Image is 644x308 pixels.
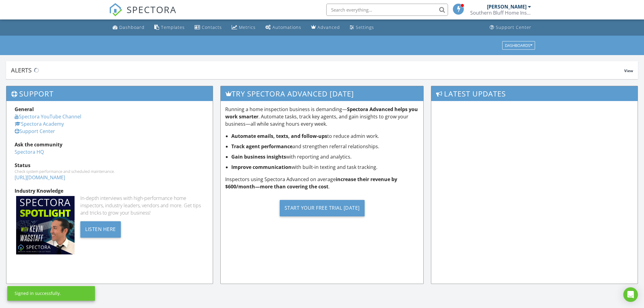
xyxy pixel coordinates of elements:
[231,163,419,171] li: with built-in texting and task tracking.
[80,226,121,232] a: Listen Here
[356,24,374,30] div: Settings
[231,153,419,160] li: with reporting and analytics.
[161,24,185,30] div: Templates
[15,174,65,181] a: [URL][DOMAIN_NAME]
[225,195,419,221] a: Start Your Free Trial [DATE]
[225,176,397,190] strong: increase their revenue by $600/month—more than covering the cost
[487,22,534,33] a: Support Center
[225,106,418,120] strong: Spectora Advanced helps you work smarter
[15,128,55,135] a: Support Center
[152,22,187,33] a: Templates
[11,66,624,74] div: Alerts
[347,22,376,33] a: Settings
[309,22,342,33] a: Advanced
[15,169,205,174] div: Check system performance and scheduled maintenance.
[80,221,121,238] div: Listen Here
[623,287,638,302] div: Open Intercom Messenger
[119,24,145,30] div: Dashboard
[487,4,527,10] div: [PERSON_NAME]
[231,133,327,139] strong: Automate emails, texts, and follow-ups
[192,22,224,33] a: Contacts
[496,24,531,30] div: Support Center
[109,8,177,21] a: SPECTORA
[15,149,44,155] a: Spectora HQ
[505,43,532,47] div: Dashboards
[470,10,531,16] div: Southern Bluff Home Inspections
[15,187,205,194] div: Industry Knowledge
[231,132,419,140] li: to reduce admin work.
[110,22,147,33] a: Dashboard
[231,164,292,170] strong: Improve communication
[239,24,256,30] div: Metrics
[16,196,75,254] img: Spectoraspolightmain
[225,106,419,128] p: Running a home inspection business is demanding— . Automate tasks, track key agents, and gain ins...
[15,106,34,113] strong: General
[431,86,638,101] h3: Latest Updates
[280,200,365,216] div: Start Your Free Trial [DATE]
[317,24,340,30] div: Advanced
[231,153,286,160] strong: Gain business insights
[502,41,535,50] button: Dashboards
[225,176,419,190] p: Inspectors using Spectora Advanced on average .
[263,22,304,33] a: Automations (Basic)
[15,162,205,169] div: Status
[15,141,205,148] div: Ask the community
[127,3,177,16] span: SPECTORA
[80,194,205,216] div: In-depth interviews with high-performance home inspectors, industry leaders, vendors and more. Ge...
[272,24,301,30] div: Automations
[624,68,633,73] span: View
[15,290,61,296] div: Signed in successfully.
[326,4,448,16] input: Search everything...
[6,86,213,101] h3: Support
[15,121,64,127] a: Spectora Academy
[229,22,258,33] a: Metrics
[109,3,122,16] img: The Best Home Inspection Software - Spectora
[202,24,222,30] div: Contacts
[231,143,292,150] strong: Track agent performance
[231,143,419,150] li: and strengthen referral relationships.
[15,113,81,120] a: Spectora YouTube Channel
[221,86,423,101] h3: Try spectora advanced [DATE]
